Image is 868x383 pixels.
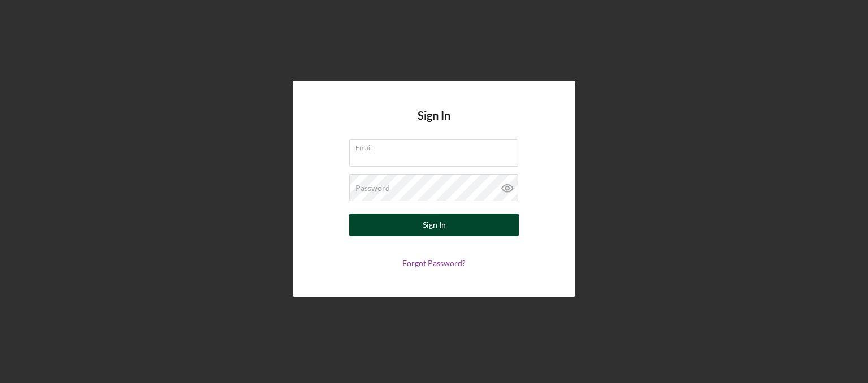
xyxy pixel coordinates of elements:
[355,184,390,193] label: Password
[355,140,518,152] label: Email
[418,109,450,139] h4: Sign In
[423,214,446,236] div: Sign In
[349,214,519,236] button: Sign In
[402,258,466,268] a: Forgot Password?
